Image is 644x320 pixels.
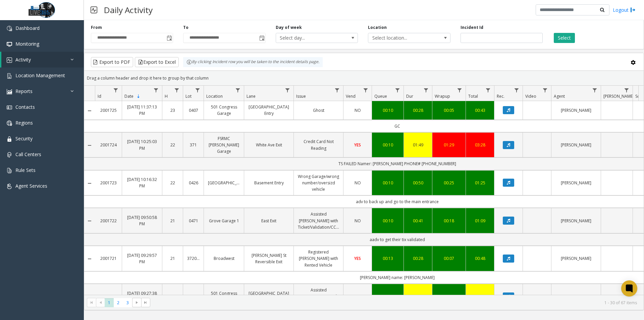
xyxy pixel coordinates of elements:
[132,298,141,307] span: Go to the next page
[248,180,289,186] a: Basement Entry
[7,73,12,79] img: 'icon'
[525,93,536,99] span: Video
[84,108,95,113] a: Collapse Details
[470,255,490,262] a: 00:48
[91,57,133,67] button: Export to PDF
[470,293,490,300] a: 02:07
[126,290,158,303] a: [DATE] 09:27:38 PM
[84,181,95,186] a: Collapse Details
[183,25,189,31] label: To
[233,86,243,95] a: Location Filter Menu
[15,104,35,110] span: Contacts
[105,298,114,307] span: Page 1
[248,142,289,148] a: White Ave Exit
[555,142,597,148] a: [PERSON_NAME]
[512,86,521,95] a: Rec. Filter Menu
[183,57,323,67] div: By clicking Incident row you will be taken to the incident details page.
[208,255,240,262] a: Broadwest
[7,57,12,63] img: 'icon'
[408,218,428,224] a: 00:41
[470,107,490,113] a: 00:43
[152,86,161,95] a: Date Filter Menu
[408,255,428,262] a: 00:28
[15,183,47,189] span: Agent Services
[613,6,636,13] a: Logout
[298,173,339,193] a: Wrong Garage/wrong number/oversizd vehicle
[208,218,240,224] a: Grove Garage 1
[376,107,399,113] div: 00:10
[298,107,339,113] a: Ghost
[461,25,483,31] label: Incident Id
[248,104,289,117] a: [GEOGRAPHIC_DATA] Entry
[99,142,118,148] a: 2001724
[470,218,490,224] a: 01:09
[355,293,361,299] span: NO
[15,135,33,142] span: Security
[347,293,368,300] a: NO
[141,298,150,307] span: Go to the last page
[276,33,341,43] span: Select day...
[406,93,413,99] span: Dur
[165,33,173,43] span: Toggle popup
[15,41,39,47] span: Monitoring
[470,180,490,186] div: 01:25
[376,180,399,186] div: 00:10
[99,180,118,186] a: 2001723
[422,86,431,95] a: Dur Filter Menu
[206,93,223,99] span: Location
[436,218,462,224] a: 00:18
[554,33,575,43] button: Select
[165,93,168,99] span: H
[355,180,361,186] span: NO
[7,42,12,47] img: 'icon'
[1,52,84,67] a: Activity
[91,25,102,31] label: From
[166,293,179,300] a: 21
[7,26,12,31] img: 'icon'
[208,104,240,117] a: 501 Congress Garage
[166,255,179,262] a: 21
[436,180,462,186] a: 00:25
[7,105,12,110] img: 'icon'
[630,6,636,13] img: logout
[7,89,12,94] img: 'icon'
[187,255,200,262] a: 372030
[455,86,464,95] a: Wrapup Filter Menu
[7,168,12,173] img: 'icon'
[7,184,12,189] img: 'icon'
[283,86,292,95] a: Lane Filter Menu
[354,142,361,148] span: YES
[408,107,428,113] a: 00:28
[7,136,12,142] img: 'icon'
[15,167,36,173] span: Rule Sets
[376,218,399,224] a: 00:10
[376,293,399,300] a: 00:10
[15,72,65,79] span: Location Management
[603,93,634,99] span: [PERSON_NAME]
[84,72,644,84] div: Drag a column header and drop it here to group by that column
[347,218,368,224] a: NO
[436,142,462,148] div: 01:29
[126,176,158,189] a: [DATE] 10:16:32 PM
[436,107,462,113] a: 00:05
[166,218,179,224] a: 21
[166,142,179,148] a: 22
[393,86,402,95] a: Queue Filter Menu
[208,135,240,155] a: FSRMC [PERSON_NAME] Garage
[376,255,399,262] a: 00:13
[187,218,200,224] a: 0471
[355,107,361,113] span: NO
[111,86,120,95] a: Id Filter Menu
[408,180,428,186] a: 00:50
[361,86,370,95] a: Vend Filter Menu
[99,255,118,262] a: 2001721
[15,56,31,63] span: Activity
[436,255,462,262] a: 00:07
[84,218,95,224] a: Collapse Details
